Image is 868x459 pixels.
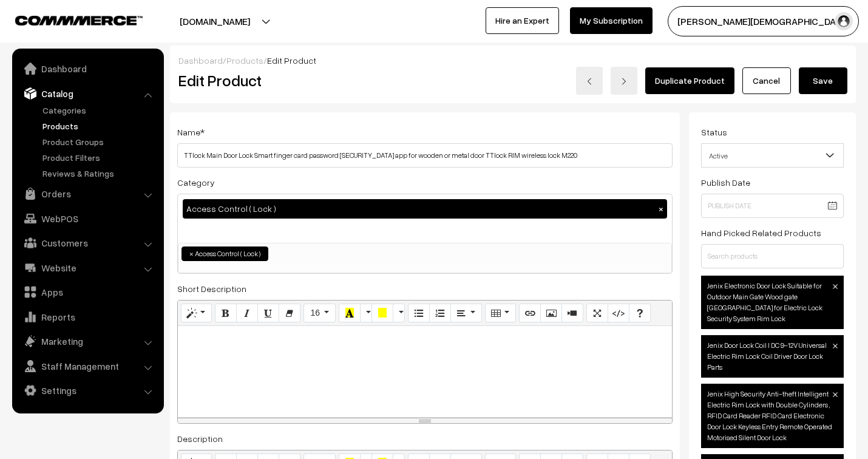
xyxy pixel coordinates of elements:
[303,304,336,323] button: Font Size
[15,257,160,279] a: Website
[701,126,727,138] label: Status
[178,418,672,423] div: resize
[226,55,263,66] a: Products
[15,208,160,229] a: WebPOS
[177,282,246,295] label: Short Description
[742,67,791,94] a: Cancel
[835,12,853,30] img: user
[178,55,223,66] a: Dashboard
[701,226,821,239] label: Hand Picked Related Products
[519,304,541,323] button: Link (CTRL+K)
[408,304,430,323] button: Unordered list (CTRL+SHIFT+NUM7)
[178,54,847,67] div: / /
[486,7,559,34] a: Hire an Expert
[310,308,320,318] span: 16
[236,304,258,323] button: Italic (CTRL+I)
[429,304,451,323] button: Ordered list (CTRL+SHIFT+NUM8)
[701,143,844,168] span: Active
[177,432,223,445] label: Description
[181,246,268,261] li: Access Control ( Lock )
[485,304,516,323] button: Table
[15,330,160,352] a: Marketing
[183,199,667,219] div: Access Control ( Lock )
[177,126,205,138] label: Name
[561,304,583,323] button: Video
[393,304,405,323] button: More Color
[371,304,393,323] button: Background Color
[15,183,160,205] a: Orders
[620,78,628,85] img: right-arrow.png
[608,304,629,323] button: Code View
[701,276,844,329] span: Jenix Electronic Door Lock Suitable for Outdoor Main Gate Wood gate [GEOGRAPHIC_DATA] for Electri...
[181,304,212,323] button: Style
[629,304,651,323] button: Help
[15,12,121,27] a: COMMMERCE
[701,384,844,448] span: Jenix High Security Anti-theft Intelligent Electric Rim Lock with Double Cylinders , RFID Card Re...
[701,244,844,268] input: Search products
[656,203,666,214] button: ×
[701,335,844,378] span: Jenix Door Lock Coil I DC 9-12V Universal Electric Rim Lock Coil Driver Door Lock Parts
[360,304,372,323] button: More Color
[450,304,481,323] button: Paragraph
[339,304,361,323] button: Recent Color
[645,67,734,94] a: Duplicate Product
[279,304,300,323] button: Remove Font Style (CTRL+\)
[586,304,608,323] button: Full Screen
[668,6,859,36] button: [PERSON_NAME][DEMOGRAPHIC_DATA]
[15,83,160,104] a: Catalog
[267,55,316,66] span: Edit Product
[833,392,838,397] img: close
[189,248,194,259] span: ×
[15,355,160,377] a: Staff Management
[178,71,447,90] h2: Edit Product
[177,176,215,189] label: Category
[702,145,843,166] span: Active
[15,232,160,254] a: Customers
[15,58,160,80] a: Dashboard
[177,143,673,168] input: Name
[39,120,160,132] a: Products
[257,304,279,323] button: Underline (CTRL+U)
[540,304,562,323] button: Picture
[701,194,844,218] input: Publish Date
[15,16,143,25] img: COMMMERCE
[39,167,160,180] a: Reviews & Ratings
[833,344,838,348] img: close
[570,7,653,34] a: My Subscription
[215,304,237,323] button: Bold (CTRL+B)
[39,104,160,117] a: Categories
[701,176,750,189] label: Publish Date
[586,78,593,85] img: left-arrow.png
[15,281,160,303] a: Apps
[833,284,838,289] img: close
[137,6,293,36] button: [DOMAIN_NAME]
[15,379,160,401] a: Settings
[39,135,160,148] a: Product Groups
[15,306,160,328] a: Reports
[39,151,160,164] a: Product Filters
[799,67,847,94] button: Save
